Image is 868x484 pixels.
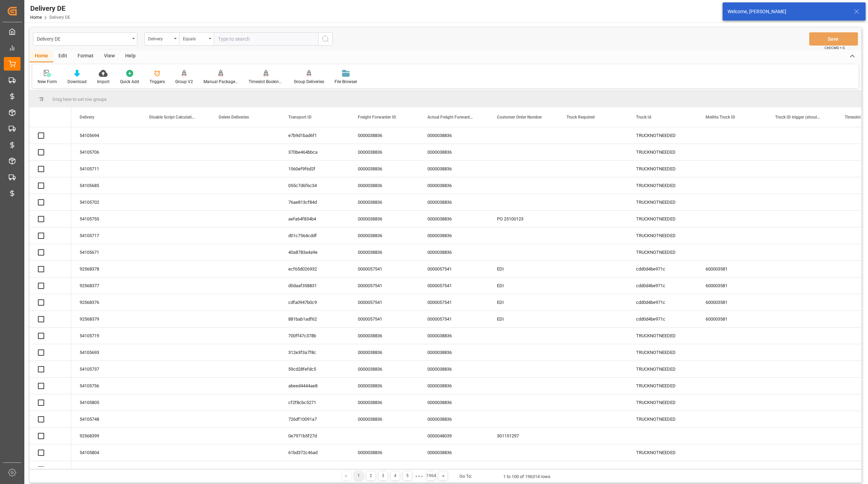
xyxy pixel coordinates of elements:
div: 54105748 [71,411,141,427]
div: 0000038836 [349,444,419,461]
button: Save [809,32,858,46]
div: Delivery DE [37,34,130,43]
div: 76ae813cf84d [280,194,349,210]
div: 0000057541 [419,294,489,310]
div: 0000038836 [419,394,489,411]
div: TRUCKNOTNEEDED [628,344,697,361]
span: Ctrl/CMD + S [825,45,845,50]
div: 0000038836 [419,378,489,394]
div: 0000038836 [419,227,489,244]
div: 54105685 [71,177,141,194]
div: Press SPACE to select this row. [30,277,71,294]
div: 0000057541 [349,261,419,277]
div: Press SPACE to select this row. [30,444,71,461]
div: cdfa0947b0c9 [280,294,349,310]
div: 5 [403,471,412,480]
div: 0000038836 [419,444,489,461]
div: [PERSON_NAME] [489,461,558,477]
div: e525e637752d [280,461,349,477]
div: Press SPACE to select this row. [30,428,71,444]
div: Press SPACE to select this row. [30,161,71,177]
div: PO 25100123 [489,211,558,227]
div: Press SPACE to select this row. [30,177,71,194]
div: 0000038836 [349,344,419,361]
div: 54105702 [71,194,141,210]
div: 0000057541 [419,311,489,327]
span: Freight Forwarder ID [358,115,396,120]
div: Press SPACE to select this row. [30,361,71,378]
div: 0000038836 [419,144,489,160]
div: Press SPACE to select this row. [30,294,71,311]
div: cdd0d4be971c [628,294,697,310]
div: Edit [53,50,72,62]
div: EDI [489,277,558,294]
div: Group Deliveries [294,79,324,85]
div: Press SPACE to select this row. [30,194,71,211]
button: open menu [179,32,214,46]
div: Press SPACE to select this row. [30,378,71,394]
div: 54105804 [71,444,141,461]
div: 600003581 [697,294,767,310]
div: 0000038836 [419,361,489,377]
div: 40a8783a4a9e [280,244,349,260]
div: TRUCKNOTNEEDED [628,177,697,194]
div: TRUCKNOTNEEDED [628,378,697,394]
div: d0daaf358831 [280,277,349,294]
div: 0000038836 [349,361,419,377]
span: Actual Freight Forwarder ID [427,115,474,120]
div: 0000038836 [419,244,489,260]
span: Delete Deliveries [219,115,249,120]
div: 3 [379,471,387,480]
div: cdd0d4be971c [628,311,697,327]
div: 54105693 [71,344,141,361]
div: Import [97,79,110,85]
div: TRUCKNOTNEEDED [628,328,697,344]
div: 54105671 [71,244,141,260]
div: Press SPACE to select this row. [30,394,71,411]
div: 0000038836 [349,411,419,427]
div: New Form [38,79,57,85]
div: 54105717 [71,227,141,244]
div: 600003581 [697,261,767,277]
div: 0000038836 [419,328,489,344]
div: 0000038836 [349,211,419,227]
div: 0000038836 [419,161,489,177]
div: 54105756 [71,378,141,394]
div: Quick Add [120,79,139,85]
div: 0000038836 [349,194,419,210]
div: 0000038836 [419,211,489,227]
div: 700ff47c378b [280,328,349,344]
div: Press SPACE to select this row. [30,211,71,227]
div: cf2f8cbc5271 [280,394,349,411]
div: Group V2 [175,79,193,85]
div: 0000038836 [349,461,419,477]
div: 92568399 [71,428,141,444]
div: 600003581 [697,277,767,294]
a: Home [30,15,42,20]
div: 0000038836 [349,328,419,344]
div: 59cd28fefdc5 [280,361,349,377]
div: View [99,50,120,62]
div: 92568379 [71,311,141,327]
div: TRUCKNOTNEEDED [628,444,697,461]
div: EDI [489,294,558,310]
div: Press SPACE to select this row. [30,461,71,478]
div: abeed4444ae8 [280,378,349,394]
div: 1964 [426,471,435,480]
div: Format [72,50,99,62]
div: Press SPACE to select this row. [30,227,71,244]
div: 54105719 [71,328,141,344]
span: Delivery [80,115,94,120]
div: 0000038836 [349,161,419,177]
div: 54105711 [71,161,141,177]
div: Go To: [459,473,472,480]
span: Truck ID trigger (should be deleted in the future) [775,115,822,120]
div: 1560ef9f6d2f [280,161,349,177]
div: Delivery DE [30,3,70,14]
div: 301151297 [489,428,558,444]
div: 055c7d6f6c34 [280,177,349,194]
div: 54105737 [71,361,141,377]
div: TRUCKNOTNEEDED [628,461,697,477]
div: Press SPACE to select this row. [30,411,71,428]
div: 54105755 [71,211,141,227]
